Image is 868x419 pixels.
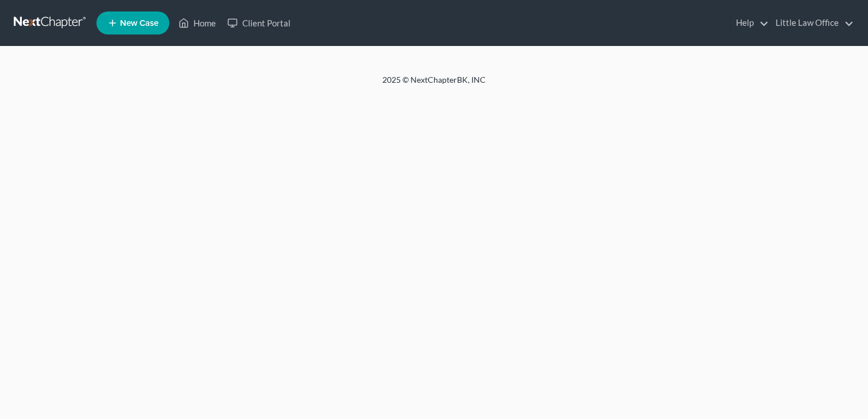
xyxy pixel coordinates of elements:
a: Client Portal [222,13,296,33]
div: 2025 © NextChapterBK, INC [107,74,761,95]
a: Help [730,13,769,33]
a: Home [173,13,222,33]
a: Little Law Office [770,13,854,33]
new-legal-case-button: New Case [96,11,169,34]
